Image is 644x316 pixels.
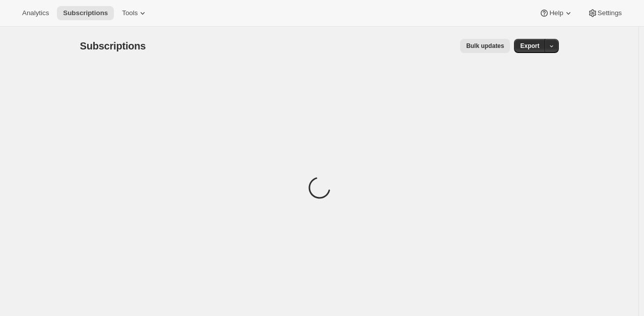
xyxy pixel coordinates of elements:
[514,39,545,53] button: Export
[122,9,138,17] span: Tools
[22,9,49,17] span: Analytics
[598,9,622,17] span: Settings
[116,6,154,20] button: Tools
[57,6,114,20] button: Subscriptions
[16,6,55,20] button: Analytics
[549,9,563,17] span: Help
[63,9,108,17] span: Subscriptions
[533,6,579,20] button: Help
[80,40,146,51] span: Subscriptions
[466,42,504,50] span: Bulk updates
[582,6,628,20] button: Settings
[460,39,510,53] button: Bulk updates
[520,42,539,50] span: Export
